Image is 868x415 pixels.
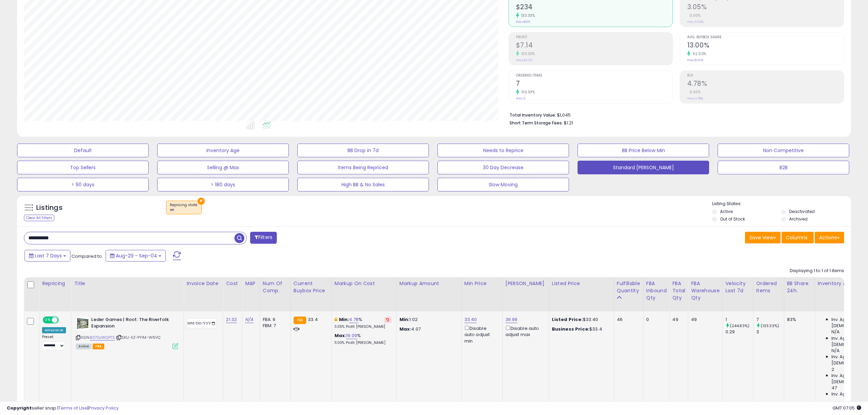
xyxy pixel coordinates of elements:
div: Current Buybox Price [294,280,329,294]
strong: Max: [399,326,411,332]
div: 83% [787,317,810,323]
label: Archived [789,216,808,222]
h2: 3.05% [687,3,844,12]
span: OFF [58,317,69,323]
button: Standard [PERSON_NAME] [578,161,709,174]
p: 3.05% Profit [PERSON_NAME] [335,324,391,329]
small: (244.83%) [730,323,749,329]
button: Selling @ Max [157,161,289,174]
div: 49 [672,317,683,323]
b: Listed Price: [552,316,583,323]
b: Business Price: [552,326,589,332]
span: Aug-29 - Sep-04 [116,252,157,259]
b: Leder Games | Root: The Riverfolk Expansion [91,317,174,331]
span: All listings currently available for purchase on Amazon [76,344,92,349]
div: [PERSON_NAME] [505,280,546,287]
div: 7 [756,317,784,323]
div: 0.29 [725,329,753,335]
span: 47 [831,385,837,391]
h2: $234 [516,3,673,12]
div: FBA inbound Qty [646,280,667,302]
small: Prev: $3.06 [516,58,532,62]
small: 133.33% [519,13,535,18]
button: Inventory Age [157,144,289,157]
div: Amazon AI [42,327,66,333]
button: Top Sellers [17,161,149,174]
div: Clear All Filters [24,215,54,221]
span: $1.21 [564,120,573,126]
button: Slow Moving [437,178,569,191]
div: seller snap | | [7,405,119,412]
a: 19.09 [346,332,357,339]
button: 30 Day Decrease [437,161,569,174]
p: Listing States: [712,201,851,207]
div: Title [74,280,181,287]
button: BB Price Below Min [578,144,709,157]
strong: Copyright [7,405,32,411]
button: Aug-29 - Sep-04 [106,250,166,262]
div: Repricing [42,280,68,287]
small: (133.33%) [761,323,779,329]
span: Ordered Items [516,74,673,78]
button: > 90 days [17,178,149,191]
div: BB Share 24h. [787,280,812,294]
button: High BB & No Sales [297,178,429,191]
b: Short Term Storage Fees: [510,120,563,126]
div: $33.4 [552,326,609,332]
span: N/A [831,329,840,335]
div: Velocity Last 7d [725,280,750,294]
b: Max: [335,332,347,339]
span: | SKU: 4Z-PYIM-W6VQ [116,335,160,340]
button: Filters [250,232,277,244]
small: Prev: 4.78% [687,96,703,101]
small: Prev: 3.05% [687,20,704,24]
div: 3 [756,329,784,335]
div: Num of Comp. [263,280,288,294]
a: 4.78 [349,316,358,323]
h2: 4.78% [687,80,844,89]
div: Markup Amount [399,280,459,287]
label: Deactivated [789,209,815,214]
h2: $7.14 [516,41,673,51]
a: N/A [245,316,253,323]
li: $1,045 [510,110,839,119]
button: Needs to Reprice [437,144,569,157]
span: 2025-09-13 07:05 GMT [832,405,861,411]
span: Columns [786,234,808,241]
h2: 13.00% [687,41,844,51]
button: BB Drop in 7d [297,144,429,157]
div: % [335,333,391,345]
label: Active [720,209,733,214]
span: Compared to: [71,253,103,259]
div: $33.40 [552,317,609,323]
div: Min Price [464,280,500,287]
button: Save View [745,232,781,243]
small: 133.33% [519,51,535,56]
div: 49 [691,317,717,323]
small: 0.00% [687,13,701,18]
div: FBM: 7 [263,323,285,329]
div: ASIN: [76,317,178,348]
a: 33.40 [464,316,477,323]
div: Disable auto adjust max [505,324,544,338]
button: Items Being Repriced [297,161,429,174]
span: Avg. Buybox Share [687,36,844,39]
p: 4.07 [399,326,456,332]
div: FBA Warehouse Qty [691,280,719,302]
button: × [198,198,205,205]
small: 133.33% [519,90,535,95]
img: 51oz2nU4JFL._SL40_.jpg [76,317,90,330]
div: Fulfillable Quantity [617,280,640,294]
div: Cost [226,280,239,287]
div: % [335,317,391,329]
span: Inv. Age 181 Plus: [831,391,867,397]
span: Last 7 Days [35,252,62,259]
span: Repricing state : [170,202,198,213]
div: Ordered Items [756,280,781,294]
h5: Listings [36,203,63,213]
div: FBA: 6 [263,317,285,323]
th: The percentage added to the cost of goods (COGS) that forms the calculator for Min & Max prices. [331,277,396,311]
span: ROI [687,74,844,78]
small: Prev: $100 [516,20,530,24]
label: Out of Stock [720,216,745,222]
